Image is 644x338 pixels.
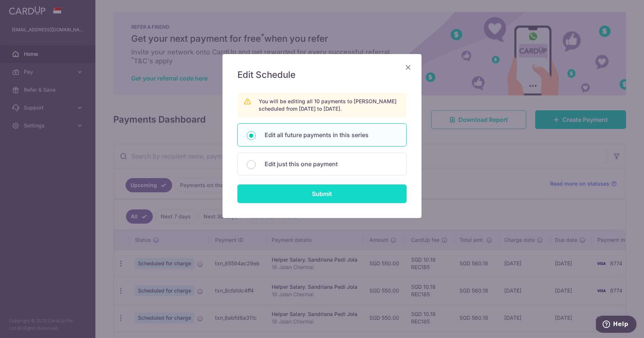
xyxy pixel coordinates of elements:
button: Close [404,63,413,72]
p: Edit just this one payment [265,159,397,168]
iframe: Opens a widget where you can find more information [596,316,637,334]
p: You will be editing all 10 payments to [PERSON_NAME] scheduled from [DATE] to [DATE]. [259,98,400,113]
p: Edit all future payments in this series [265,130,397,139]
h5: Edit Schedule [237,69,407,81]
input: Submit [237,184,407,203]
